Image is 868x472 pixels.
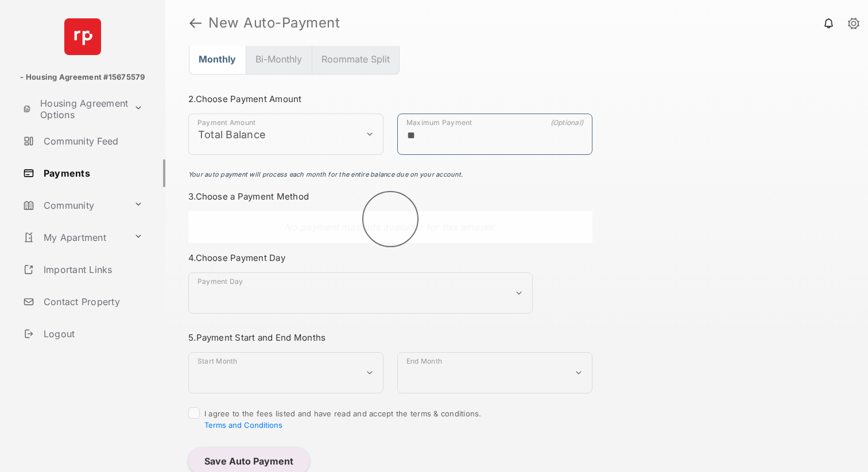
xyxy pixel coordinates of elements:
a: Important Links [18,256,148,283]
h3: 5. Payment Start and End Months [188,332,592,343]
span: I agree to the fees listed and have read and accept the terms & conditions. [204,409,482,430]
p: Your auto payment will process each month for the entire balance due on your account. [188,170,590,180]
a: Payments [18,159,165,187]
a: Community Feed [18,127,165,155]
button: Monthly [189,44,246,75]
a: My Apartment [18,224,129,251]
p: - Housing Agreement #15675579 [20,72,145,83]
a: Logout [18,320,165,348]
a: Housing Agreement Options [18,95,129,123]
img: svg+xml;base64,PHN2ZyB4bWxucz0iaHR0cDovL3d3dy53My5vcmcvMjAwMC9zdmciIHdpZHRoPSI2NCIgaGVpZ2h0PSI2NC... [64,18,101,55]
a: Community [18,192,129,219]
button: Bi-Monthly [246,44,312,75]
h3: 2. Choose Payment Amount [188,93,592,104]
button: I agree to the fees listed and have read and accept the terms & conditions. [204,420,282,430]
a: Contact Property [18,288,165,315]
h3: 3. Choose a Payment Method [188,191,592,202]
button: Roommate Split [312,44,400,75]
strong: New Auto-Payment [208,16,340,30]
h3: 4. Choose Payment Day [188,252,592,263]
